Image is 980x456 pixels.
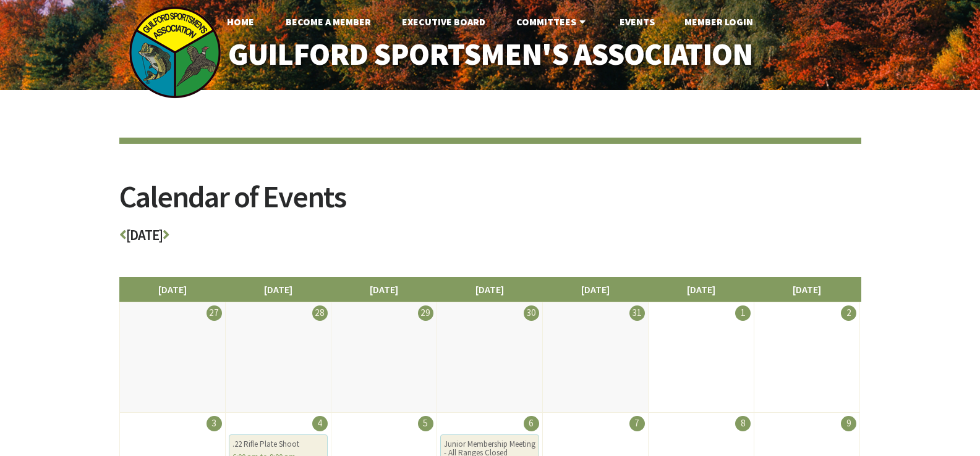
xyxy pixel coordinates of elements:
li: [DATE] [225,277,331,302]
a: Become A Member [276,9,381,34]
div: 3 [207,416,222,431]
div: 4 [312,416,328,431]
li: [DATE] [119,277,226,302]
li: [DATE] [542,277,649,302]
a: Member Login [675,9,763,34]
div: 28 [312,305,328,321]
div: 2 [841,305,856,321]
div: 1 [735,305,751,321]
div: 7 [629,416,645,431]
li: [DATE] [754,277,860,302]
li: [DATE] [648,277,754,302]
div: .22 Rifle Plate Shoot [232,440,324,449]
div: 27 [207,305,222,321]
a: Home [217,9,264,34]
h2: Calendar of Events [119,181,861,228]
img: logo_sm.png [129,6,221,99]
div: 9 [841,416,856,431]
a: Committees [506,9,599,34]
div: 5 [418,416,433,431]
a: Events [610,9,665,34]
a: Guilford Sportsmen's Association [202,28,778,81]
div: 31 [629,305,645,321]
div: 30 [524,305,539,321]
a: Executive Board [392,9,495,34]
li: [DATE] [331,277,437,302]
div: 6 [524,416,539,431]
li: [DATE] [437,277,543,302]
div: 8 [735,416,751,431]
h3: [DATE] [119,228,861,249]
div: 29 [418,305,433,321]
